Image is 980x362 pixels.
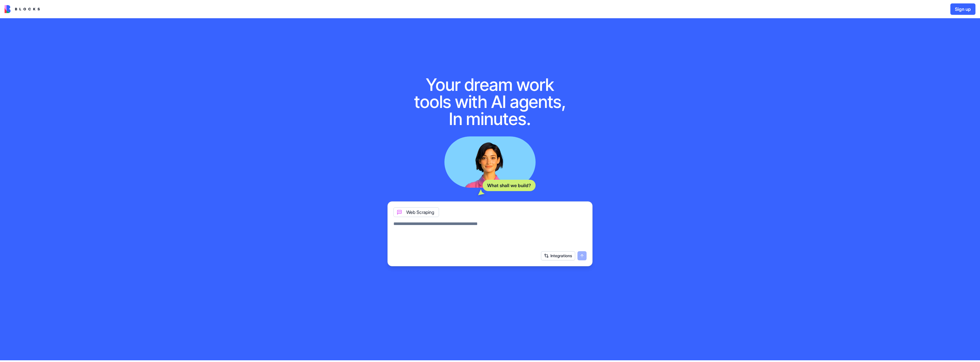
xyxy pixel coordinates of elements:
img: logo [5,5,40,13]
button: Sign up [950,3,975,15]
div: What shall we build? [483,180,536,191]
div: Web Scraping [393,207,439,217]
h1: Your dream work tools with AI agents, In minutes. [408,76,572,127]
button: Integrations [541,251,575,260]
